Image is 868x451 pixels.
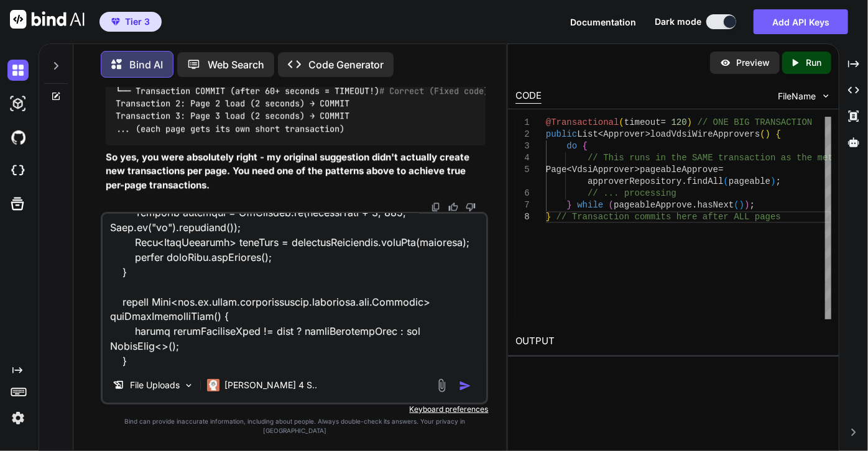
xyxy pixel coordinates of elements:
[672,117,687,127] span: 120
[515,117,530,129] div: 1
[739,200,744,210] span: )
[693,200,698,210] span: .
[207,379,219,391] img: Claude 4 Sonnet
[515,164,530,176] div: 5
[101,417,488,435] p: Bind can provide inaccurate information, including about people. Always double-check its answers....
[7,60,29,81] img: darkChat
[10,10,85,29] img: Bind AI
[745,200,750,210] span: )
[776,176,781,186] span: ;
[614,200,693,210] span: pageableApprove
[111,18,120,25] img: premium
[687,176,724,186] span: findAll
[583,141,588,151] span: {
[806,57,821,69] p: Run
[515,129,530,140] div: 2
[508,327,839,356] h2: OUTPUT
[129,57,163,72] p: Bind AI
[459,380,471,392] img: icon
[655,16,701,28] span: Dark mode
[515,140,530,152] div: 3
[99,12,162,32] button: premiumTier 3
[130,379,180,391] p: File Uploads
[515,199,530,211] div: 7
[448,202,458,212] img: like
[698,117,813,127] span: // ONE BIG TRANSACTION
[431,202,441,212] img: copy
[604,129,645,139] span: Approver
[515,89,542,104] div: CODE
[125,16,150,28] span: Tier 3
[556,212,781,222] span: // Transaction commits here after ALL pages
[588,188,677,198] span: // ... processing
[379,85,494,96] span: # Correct (Fixed code):
[208,57,264,72] p: Web Search
[619,117,624,127] span: (
[698,200,734,210] span: hasNext
[546,117,619,127] span: @Transactional
[609,200,614,210] span: (
[635,165,640,175] span: >
[778,90,816,102] span: FileName
[598,129,603,139] span: <
[729,176,770,186] span: pageable
[720,57,731,68] img: preview
[687,117,692,127] span: )
[515,211,530,223] div: 8
[570,17,636,27] span: Documentation
[765,129,770,139] span: )
[570,16,636,29] button: Documentation
[578,129,599,139] span: List
[754,9,848,34] button: Add API Keys
[224,379,317,391] p: [PERSON_NAME] 4 S..
[682,176,687,186] span: .
[103,214,486,368] textarea: loremi Dolo<sit.am.conse.adipiscingelit.seddoeius.tem.Incididu> utlaBoreEtdoLoremagna() { aliquAe...
[588,153,849,163] span: // This runs in the SAME transaction as the method
[821,91,831,101] img: chevron down
[567,141,578,151] span: do
[7,93,29,114] img: darkAi-studio
[546,129,577,139] span: public
[567,165,572,175] span: <
[640,165,719,175] span: pageableApprove
[7,127,29,148] img: githubDark
[106,151,472,191] strong: So yes, you were absolutely right - my original suggestion didn't actually create new transaction...
[645,129,650,139] span: >
[771,176,776,186] span: )
[624,117,661,127] span: timeout
[466,202,476,212] img: dislike
[572,165,635,175] span: VdsiApprover
[760,129,765,139] span: (
[435,378,449,393] img: attachment
[183,380,194,391] img: Pick Models
[546,165,567,175] span: Page
[578,200,604,210] span: while
[776,129,781,139] span: {
[7,408,29,429] img: settings
[308,57,384,72] p: Code Generator
[515,152,530,164] div: 4
[734,200,739,210] span: (
[101,404,488,414] p: Keyboard preferences
[650,129,760,139] span: loadVdsiWireApprovers
[588,176,682,186] span: approverRepository
[750,200,755,210] span: ;
[567,200,572,210] span: }
[719,165,724,175] span: =
[736,57,770,69] p: Preview
[546,212,551,222] span: }
[661,117,666,127] span: =
[7,160,29,181] img: cloudideIcon
[515,188,530,199] div: 6
[724,176,729,186] span: (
